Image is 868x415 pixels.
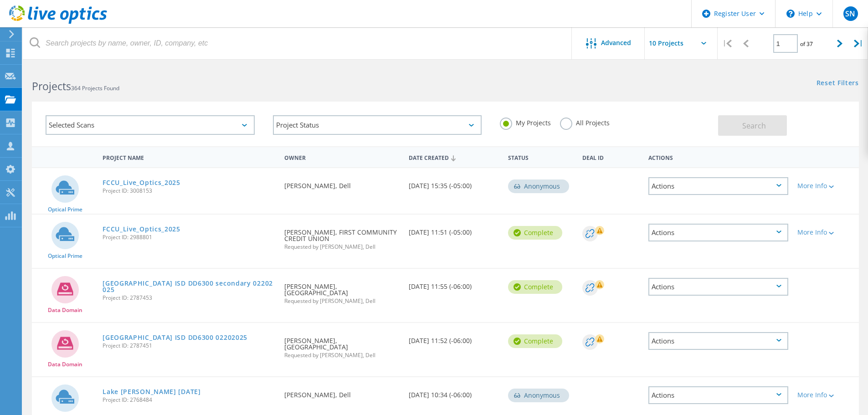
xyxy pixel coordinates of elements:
[103,397,275,403] span: Project ID: 2768484
[9,19,107,26] a: Live Optics Dashboard
[273,115,482,135] div: Project Status
[23,27,572,59] input: Search projects by name, owner, ID, company, etc
[797,392,854,398] div: More Info
[817,80,859,87] a: Reset Filters
[46,115,255,135] div: Selected Scans
[508,280,562,294] div: Complete
[98,149,280,165] div: Project Name
[404,323,503,353] div: [DATE] 11:52 (-06:00)
[786,10,795,18] svg: \n
[648,386,788,404] div: Actions
[284,298,399,304] span: Requested by [PERSON_NAME], Dell
[508,389,569,402] div: Anonymous
[103,389,201,395] a: Lake [PERSON_NAME] [DATE]
[48,307,82,313] span: Data Domain
[103,226,180,232] a: FCCU_Live_Optics_2025
[404,269,503,299] div: [DATE] 11:55 (-06:00)
[849,27,868,60] div: |
[718,115,787,136] button: Search
[800,40,813,48] span: of 37
[103,334,247,341] a: [GEOGRAPHIC_DATA] ISD DD6300 02202025
[280,323,404,367] div: [PERSON_NAME], [GEOGRAPHIC_DATA]
[284,244,399,250] span: Requested by [PERSON_NAME], Dell
[845,10,855,17] span: SN
[648,177,788,195] div: Actions
[648,224,788,241] div: Actions
[508,334,562,348] div: Complete
[48,207,82,212] span: Optical Prime
[508,179,569,193] div: Anonymous
[280,168,404,198] div: [PERSON_NAME], Dell
[103,179,180,186] a: FCCU_Live_Optics_2025
[284,353,399,358] span: Requested by [PERSON_NAME], Dell
[648,278,788,296] div: Actions
[503,149,578,165] div: Status
[500,118,551,126] label: My Projects
[797,183,854,189] div: More Info
[718,27,736,60] div: |
[71,84,119,92] span: 364 Projects Found
[280,377,404,407] div: [PERSON_NAME], Dell
[508,226,562,240] div: Complete
[560,118,610,126] label: All Projects
[48,362,82,367] span: Data Domain
[404,215,503,245] div: [DATE] 11:51 (-05:00)
[103,188,275,194] span: Project ID: 3008153
[404,149,503,166] div: Date Created
[644,149,793,165] div: Actions
[742,121,766,131] span: Search
[280,149,404,165] div: Owner
[103,295,275,301] span: Project ID: 2787453
[797,229,854,236] div: More Info
[280,269,404,313] div: [PERSON_NAME], [GEOGRAPHIC_DATA]
[601,40,631,46] span: Advanced
[32,79,71,93] b: Projects
[280,215,404,259] div: [PERSON_NAME], FIRST COMMUNITY CREDIT UNION
[103,235,275,240] span: Project ID: 2988801
[404,377,503,407] div: [DATE] 10:34 (-06:00)
[404,168,503,198] div: [DATE] 15:35 (-05:00)
[103,280,275,293] a: [GEOGRAPHIC_DATA] ISD DD6300 secondary 02202025
[103,343,275,348] span: Project ID: 2787451
[648,332,788,350] div: Actions
[578,149,644,165] div: Deal Id
[48,253,82,259] span: Optical Prime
